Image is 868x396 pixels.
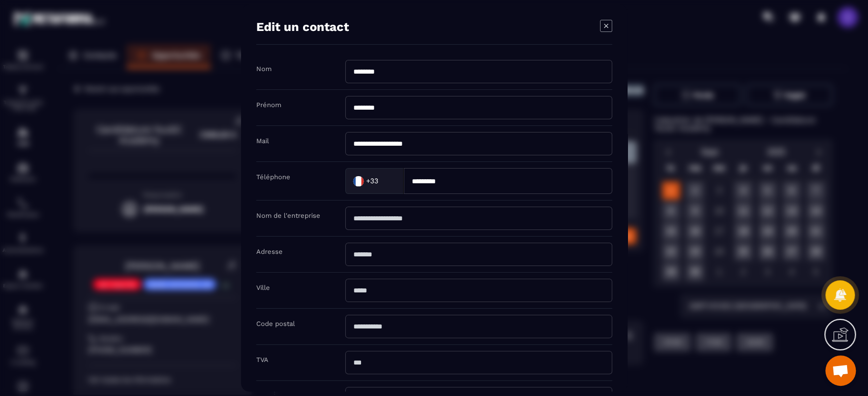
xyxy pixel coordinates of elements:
label: Nom [256,65,272,73]
label: TVA [256,356,268,364]
label: Nom de l'entreprise [256,212,320,219]
input: Search for option [380,174,393,189]
span: +33 [366,176,378,186]
label: Mail [256,137,269,145]
h4: Edit un contact [256,20,349,34]
label: Adresse [256,248,283,255]
label: Code postal [256,320,295,327]
div: Search for option [345,168,404,194]
label: Téléphone [256,173,290,181]
img: Country Flag [348,171,368,191]
a: Ouvrir le chat [825,355,856,386]
label: Ville [256,284,270,291]
label: Prénom [256,101,281,109]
